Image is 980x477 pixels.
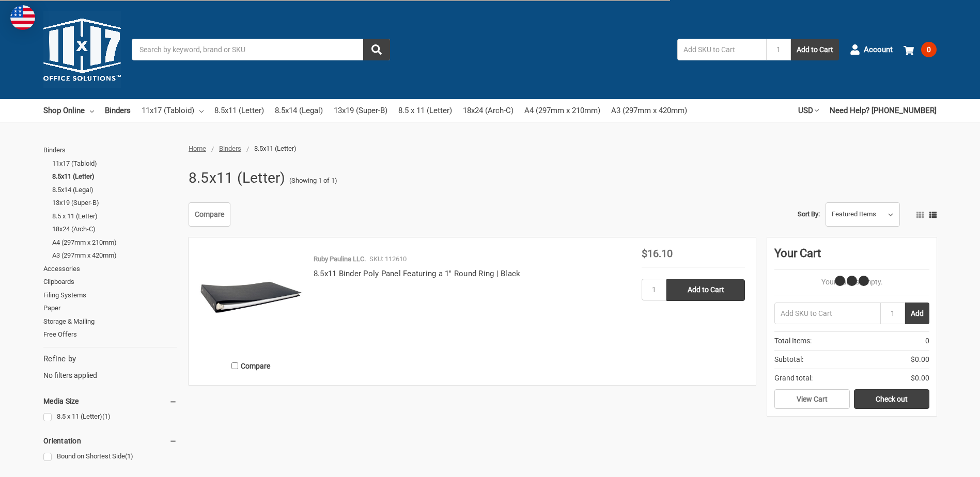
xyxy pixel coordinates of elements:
img: 8.5x11 Binder Poly Panel Featuring a 1" Round Ring | Black [199,248,303,352]
span: 8.5x11 (Letter) [254,145,297,152]
a: A4 (297mm x 210mm) [52,236,177,249]
a: Binders [43,144,177,157]
a: Need Help? [PHONE_NUMBER] [830,99,937,122]
a: Filing Systems [43,289,177,302]
a: Binders [105,99,131,122]
a: 8.5 x 11 (Letter) [43,410,177,424]
h1: 8.5x11 (Letter) [189,165,286,192]
a: A4 (297mm x 210mm) [524,99,600,122]
span: 0 [921,42,937,57]
button: Add to Cart [791,39,839,60]
p: SKU: 112610 [369,254,407,264]
a: A3 (297mm x 420mm) [611,99,687,122]
a: 8.5x11 Binder Poly Panel Featuring a 1" Round Ring | Black [314,269,521,278]
span: $0.00 [911,354,929,365]
h5: Media Size [43,395,177,407]
button: Add [905,303,929,324]
span: $0.00 [911,373,929,384]
span: Grand total: [774,373,813,384]
a: Storage & Mailing [43,315,177,328]
a: A3 (297mm x 420mm) [52,249,177,262]
div: No filters applied [43,353,177,381]
a: 13x19 (Super-B) [52,196,177,210]
img: duty and tax information for United States [10,5,35,30]
input: Search by keyword, brand or SKU [132,39,390,60]
a: 8.5x14 (Legal) [275,99,323,122]
label: Sort By: [798,206,820,222]
span: Account [864,44,893,56]
a: Free Offers [43,328,177,341]
a: Home [189,145,206,152]
h5: Refine by [43,353,177,365]
img: 11x17.com [43,11,121,88]
a: 11x17 (Tabloid) [142,99,204,122]
a: 8.5 x 11 (Letter) [398,99,452,122]
a: 18x24 (Arch-C) [52,222,177,236]
a: Bound on Shortest Side [43,450,177,464]
input: Compare [231,362,238,369]
a: Accessories [43,262,177,276]
h5: Orientation [43,435,177,447]
a: 8.5x11 (Letter) [52,170,177,183]
a: 0 [904,36,937,63]
label: Compare [199,357,303,374]
a: 8.5x11 (Letter) [214,99,264,122]
a: View Cart [774,389,850,409]
a: Paper [43,301,177,315]
input: Add SKU to Cart [677,39,766,60]
a: Shop Online [43,99,94,122]
input: Add SKU to Cart [774,303,880,324]
a: Compare [189,202,230,227]
a: Account [850,36,893,63]
span: $16.10 [642,247,673,260]
p: Your Cart Is Empty. [774,277,929,288]
a: 11x17 (Tabloid) [52,157,177,170]
a: Clipboards [43,275,177,289]
a: 13x19 (Super-B) [334,99,387,122]
a: 18x24 (Arch-C) [463,99,514,122]
a: Binders [219,145,241,152]
span: (1) [125,452,133,460]
div: Your Cart [774,245,929,269]
a: 8.5x14 (Legal) [52,183,177,197]
span: Total Items: [774,336,812,346]
span: (1) [102,412,111,420]
p: Ruby Paulina LLC. [314,254,366,264]
a: USD [798,99,819,122]
a: Check out [854,389,929,409]
span: Subtotal: [774,354,803,365]
span: (Showing 1 of 1) [289,176,337,186]
a: 8.5 x 11 (Letter) [52,210,177,223]
span: 0 [925,336,929,346]
input: Add to Cart [666,279,745,301]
